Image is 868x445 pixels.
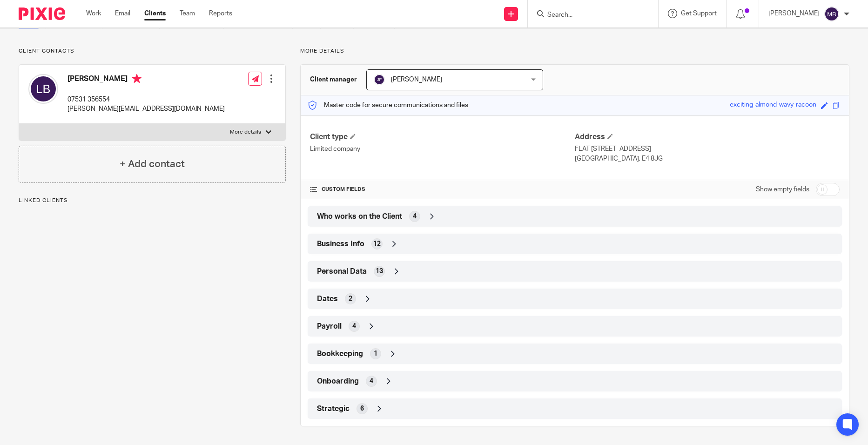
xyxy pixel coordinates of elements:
[391,76,442,83] span: [PERSON_NAME]
[546,11,630,20] input: Search
[317,239,364,249] span: Business Info
[768,9,820,18] p: [PERSON_NAME]
[373,239,381,249] span: 12
[28,74,58,104] img: svg%3E
[374,349,377,358] span: 1
[681,10,717,17] span: Get Support
[317,349,363,359] span: Bookkeeping
[352,322,356,331] span: 4
[310,186,575,193] h4: CUSTOM FIELDS
[180,9,195,18] a: Team
[310,75,357,84] h3: Client manager
[19,7,65,20] img: Pixie
[19,47,286,55] p: Client contacts
[317,294,338,304] span: Dates
[86,9,101,18] a: Work
[310,132,575,142] h4: Client type
[756,185,809,194] label: Show empty fields
[317,404,350,414] span: Strategic
[120,157,185,171] h4: + Add contact
[374,74,385,85] img: svg%3E
[67,74,225,86] h4: [PERSON_NAME]
[132,74,141,83] i: Primary
[308,101,468,110] p: Master code for secure communications and files
[413,212,417,221] span: 4
[300,47,849,55] p: More details
[575,154,840,163] p: [GEOGRAPHIC_DATA], E4 8JG
[575,144,840,154] p: FLAT [STREET_ADDRESS]
[317,267,367,276] span: Personal Data
[317,377,359,386] span: Onboarding
[310,144,575,154] p: Limited company
[349,294,352,303] span: 2
[230,128,261,136] p: More details
[370,377,373,386] span: 4
[360,404,364,413] span: 6
[144,9,166,18] a: Clients
[19,197,286,204] p: Linked clients
[376,267,383,276] span: 13
[317,212,402,222] span: Who works on the Client
[317,322,342,331] span: Payroll
[730,100,816,111] div: exciting-almond-wavy-racoon
[67,104,225,114] p: [PERSON_NAME][EMAIL_ADDRESS][DOMAIN_NAME]
[67,95,225,104] p: 07531 356554
[209,9,232,18] a: Reports
[575,132,840,142] h4: Address
[115,9,130,18] a: Email
[824,7,839,21] img: svg%3E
